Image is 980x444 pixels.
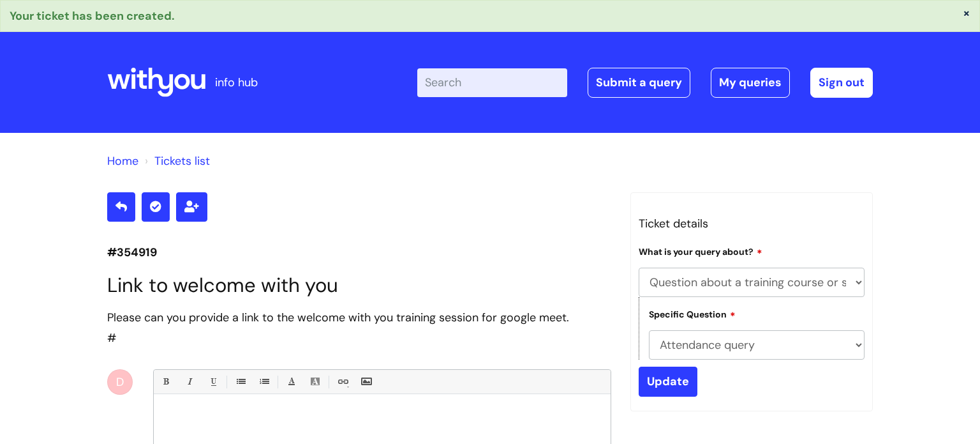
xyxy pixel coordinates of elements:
a: Italic (Ctrl-I) [181,374,197,390]
div: # [107,307,611,349]
input: Search [417,68,567,96]
a: Bold (Ctrl-B) [158,374,174,390]
input: Update [639,367,697,396]
label: Specific Question [649,307,736,320]
li: Tickets list [142,151,210,171]
li: Solution home [107,151,138,171]
a: Submit a query [588,68,690,97]
h1: Link to welcome with you [107,273,611,297]
a: Back Color [307,374,323,390]
div: D [107,369,133,395]
a: Home [107,153,138,169]
a: • Unordered List (Ctrl-Shift-7) [232,374,248,390]
a: Link [334,374,350,390]
p: info hub [215,72,258,93]
a: Tickets list [154,153,210,169]
a: Font Color [283,374,299,390]
a: 1. Ordered List (Ctrl-Shift-8) [256,374,272,390]
h3: Ticket details [639,213,865,234]
a: My queries [711,68,790,97]
a: Insert Image... [358,374,374,390]
div: | - [417,68,873,97]
p: #354919 [107,242,611,263]
button: × [963,7,970,19]
div: Please can you provide a link to the welcome with you training session for google meet. [107,307,611,328]
a: Sign out [810,68,873,97]
a: Underline(Ctrl-U) [205,374,221,390]
label: What is your query about? [639,245,762,257]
